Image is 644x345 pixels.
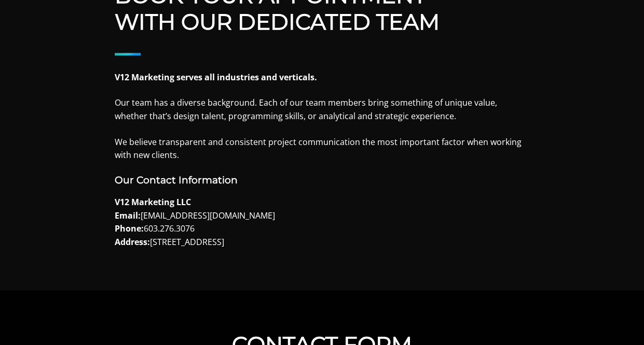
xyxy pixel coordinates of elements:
strong: V12 Marketing serves all industries and verticals. [115,71,317,83]
iframe: Chat Widget [592,295,644,345]
strong: Email: [115,210,141,221]
strong: Phone: [115,223,144,234]
p: Our team has a diverse background. Each of our team members bring something of unique value, whet... [115,96,530,123]
strong: V12 Marketing LLC [115,196,191,208]
strong: Address: [115,236,150,248]
b: Our Contact Information [115,174,238,186]
p: We believe transparent and consistent project communication the most important factor when workin... [115,136,530,162]
p: [EMAIL_ADDRESS][DOMAIN_NAME] 603.276.3076 [STREET_ADDRESS] [115,196,530,249]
